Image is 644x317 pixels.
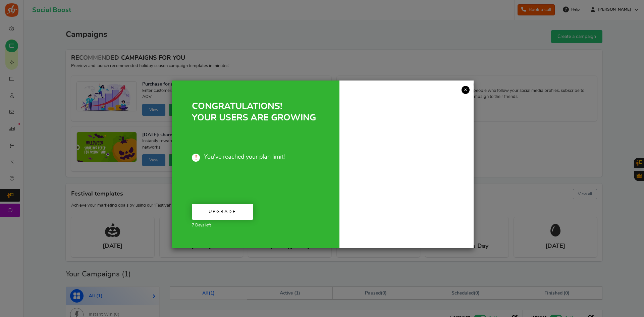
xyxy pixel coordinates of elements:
[192,204,253,220] a: Upgrade
[209,210,236,214] span: Upgrade
[192,223,211,227] span: 7 Days left
[192,154,319,161] span: You've reached your plan limit!
[339,114,474,248] img: Increased users
[462,86,470,94] a: ×
[192,102,316,122] span: CONGRATULATIONS! YOUR USERS ARE GROWING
